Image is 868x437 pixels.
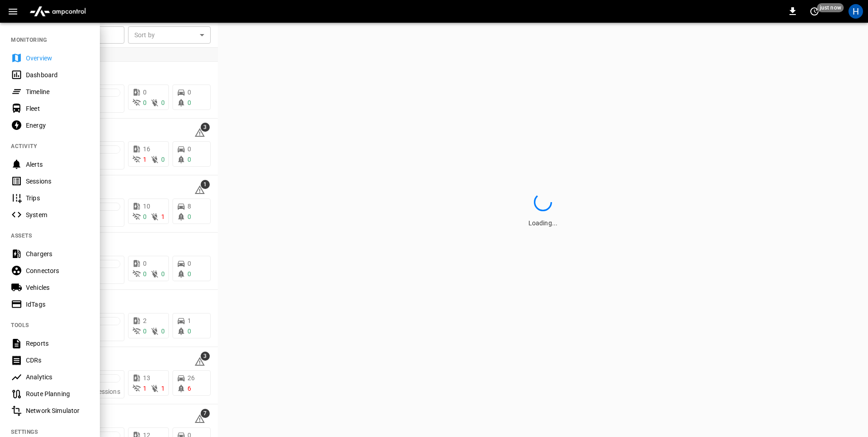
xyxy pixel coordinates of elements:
div: Reports [26,339,89,348]
div: profile-icon [848,4,863,19]
div: Connectors [26,266,89,275]
div: Analytics [26,372,89,382]
div: Timeline [26,87,89,96]
span: just now [817,3,844,12]
div: System [26,210,89,219]
div: Chargers [26,249,89,258]
div: Trips [26,194,89,203]
div: IdTags [26,300,89,309]
div: Network Simulator [26,406,89,415]
img: ampcontrol.io logo [26,3,89,20]
div: Alerts [26,160,89,169]
div: Fleet [26,104,89,113]
div: CDRs [26,356,89,365]
div: Vehicles [26,283,89,292]
button: set refresh interval [807,4,822,19]
div: Energy [26,121,89,130]
div: Overview [26,54,89,63]
div: Route Planning [26,389,89,398]
div: Sessions [26,177,89,186]
div: Dashboard [26,70,89,79]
